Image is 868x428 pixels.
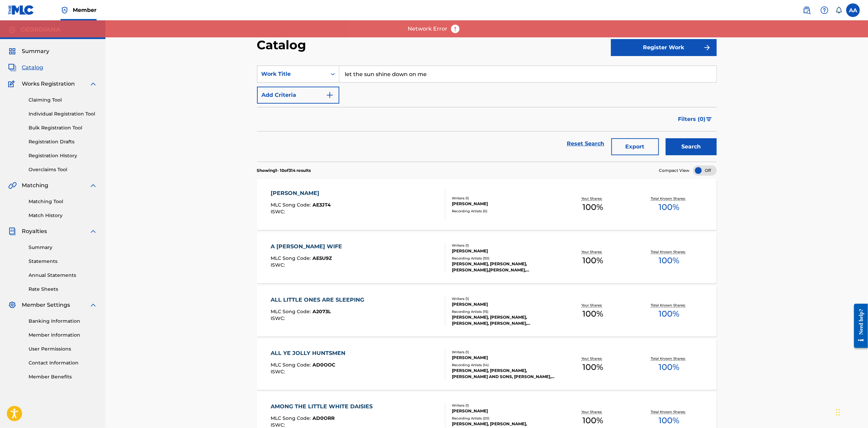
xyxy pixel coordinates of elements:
[582,254,603,267] span: 100 %
[271,308,312,315] span: MLC Song Code :
[836,402,840,423] div: Drag
[452,261,555,273] div: [PERSON_NAME], [PERSON_NAME], [PERSON_NAME],[PERSON_NAME],[PERSON_NAME],[PERSON_NAME],[PERSON_NAM...
[89,227,97,235] img: expand
[73,6,97,14] span: Member
[674,111,717,128] button: Filters (0)
[29,359,97,367] a: Contact Information
[611,138,659,155] button: Export
[271,315,287,321] span: ISWC :
[89,301,97,309] img: expand
[29,258,97,265] a: Statements
[257,286,717,337] a: ALL LITTLE ONES ARE SLEEPINGMLC Song Code:A2073LISWC:Writers (1)[PERSON_NAME]Recording Artists (1...
[8,64,16,72] img: Catalog
[312,362,335,368] span: AD0OOC
[257,167,311,174] p: Showing 1 - 10 of 314 results
[611,39,717,56] button: Register Work
[29,138,97,145] a: Registration Drafts
[312,202,331,208] span: AE3JT4
[271,403,376,411] div: AMONG THE LITTLE WHITE DAISIES
[61,6,69,14] img: Top Rightsholder
[271,189,331,197] div: [PERSON_NAME]
[659,167,690,174] span: Compact View
[651,409,687,414] p: Total Known Shares:
[8,47,49,55] a: SummarySummary
[452,209,555,214] div: Recording Artists ( 0 )
[257,339,717,390] a: ALL YE JOLLY HUNTSMENMLC Song Code:AD0OOCISWC:Writers (1)[PERSON_NAME]Recording Artists (14)[PERS...
[581,249,604,254] p: Your Shares:
[312,415,335,421] span: AD0ORR
[8,227,16,235] img: Royalties
[408,25,447,33] p: Network Error
[452,301,555,307] div: [PERSON_NAME]
[452,355,555,361] div: [PERSON_NAME]
[29,332,97,339] a: Member Information
[8,5,34,15] img: MLC Logo
[271,262,287,268] span: ISWC :
[22,227,47,235] span: Royalties
[452,416,555,421] div: Recording Artists ( 20 )
[8,80,17,88] img: Works Registration
[582,308,603,320] span: 100 %
[651,196,687,201] p: Total Known Shares:
[271,255,312,261] span: MLC Song Code :
[29,286,97,293] a: Rate Sheets
[271,243,345,251] div: A [PERSON_NAME] WIFE
[581,303,604,308] p: Your Shares:
[326,91,334,99] img: 9d2ae6d4665cec9f34b9.svg
[257,37,310,53] h2: Catalog
[452,296,555,301] div: Writers ( 1 )
[271,296,368,304] div: ALL LITTLE ONES ARE SLEEPING
[29,96,97,104] a: Claiming Tool
[257,179,717,230] a: [PERSON_NAME]MLC Song Code:AE3JT4ISWC:Writers (1)[PERSON_NAME]Recording Artists (0)Your Shares:10...
[8,64,43,72] a: CatalogCatalog
[820,6,829,14] img: help
[678,115,706,123] span: Filters ( 0 )
[271,422,287,428] span: ISWC :
[452,248,555,254] div: [PERSON_NAME]
[582,361,603,373] span: 100 %
[818,3,831,17] div: Help
[22,301,70,309] span: Member Settings
[257,66,717,162] form: Search Form
[29,272,97,279] a: Annual Statements
[666,138,717,155] button: Search
[312,308,331,315] span: A2073L
[651,356,687,361] p: Total Known Shares:
[29,166,97,173] a: Overclaims Tool
[8,301,16,309] img: Member Settings
[835,7,842,14] div: Notifications
[659,254,680,267] span: 100 %
[846,3,860,17] div: User Menu
[271,369,287,375] span: ISWC :
[582,201,603,213] span: 100 %
[452,403,555,408] div: Writers ( 1 )
[452,314,555,326] div: [PERSON_NAME], [PERSON_NAME], [PERSON_NAME], [PERSON_NAME], [PERSON_NAME], [PERSON_NAME]
[312,255,332,261] span: AE5U9Z
[450,24,460,34] img: error
[452,243,555,248] div: Writers ( 1 )
[22,181,48,190] span: Matching
[651,249,687,254] p: Total Known Shares:
[581,356,604,361] p: Your Shares:
[29,152,97,159] a: Registration History
[29,244,97,251] a: Summary
[452,196,555,201] div: Writers ( 1 )
[271,362,312,368] span: MLC Song Code :
[271,209,287,215] span: ISWC :
[22,80,75,88] span: Works Registration
[8,47,16,55] img: Summary
[581,196,604,201] p: Your Shares:
[564,136,608,151] a: Reset Search
[452,201,555,207] div: [PERSON_NAME]
[800,3,814,17] a: Public Search
[452,309,555,314] div: Recording Artists ( 15 )
[29,212,97,219] a: Match History
[29,124,97,131] a: Bulk Registration Tool
[29,373,97,380] a: Member Benefits
[834,395,868,428] div: Chat Widget
[659,201,680,213] span: 100 %
[581,409,604,414] p: Your Shares:
[89,181,97,190] img: expand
